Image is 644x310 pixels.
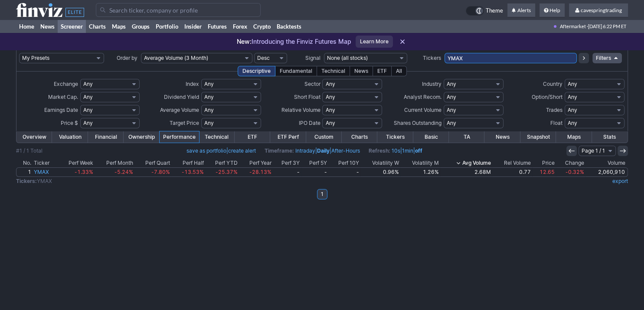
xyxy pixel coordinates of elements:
[466,6,503,16] a: Theme
[134,168,171,176] a: -7.80%
[216,169,238,175] span: -25.37%
[16,178,37,184] b: Tickers:
[331,147,360,154] a: After-Hours
[48,94,78,100] span: Market Cap.
[520,131,556,143] a: Snapshot
[16,159,33,167] th: No.
[171,159,205,167] th: Perf Half
[205,159,239,167] th: Perf YTD
[170,120,199,126] span: Target Price
[249,169,271,175] span: -28.13%
[532,159,556,167] th: Price
[86,20,109,33] a: Charts
[317,66,350,76] div: Technical
[95,168,134,176] a: -5.24%
[486,6,503,16] span: Theme
[539,3,565,17] a: Help
[37,20,58,33] a: News
[546,107,562,113] span: Trades
[275,66,317,76] div: Fundamental
[250,20,274,33] a: Crypto
[550,120,562,126] span: Float
[391,66,407,76] div: All
[228,147,256,154] a: create alert
[413,131,449,143] a: Basic
[160,107,199,113] span: Average Volume
[33,168,57,176] a: YMAX
[54,81,78,87] span: Exchange
[57,159,94,167] th: Perf Week
[566,169,584,175] span: -0.32%
[356,36,393,48] a: Learn More
[186,81,199,87] span: Index
[532,168,556,176] a: 12.65
[415,147,422,154] a: off
[532,94,562,100] span: Option/Short
[117,55,137,61] span: Order by
[134,159,171,167] th: Perf Quart
[422,81,441,87] span: Industry
[423,55,441,61] span: Tickers
[328,168,360,176] a: -
[16,168,33,176] a: 1
[360,159,400,167] th: Volatility W
[317,147,330,154] a: Daily
[295,147,315,154] a: Intraday
[44,107,78,113] span: Earnings Date
[57,168,94,176] a: -1.33%
[205,20,230,33] a: Futures
[588,20,626,33] span: [DATE] 6:22 PM ET
[392,147,400,154] a: 10s
[569,3,628,17] a: cavespringtrading
[492,159,532,167] th: Rel Volume
[205,168,239,176] a: -25.37%
[237,38,252,45] span: New:
[585,159,628,167] th: Volume
[181,20,205,33] a: Insider
[265,147,294,154] b: Timeframe:
[306,131,342,143] a: Custom
[273,168,301,176] a: -
[16,147,42,155] div: #1 / 1 Total
[404,94,441,100] span: Analyst Recom.
[556,168,585,176] a: -0.32%
[109,20,129,33] a: Maps
[75,169,93,175] span: -1.33%
[350,66,373,76] div: News
[492,168,532,176] a: 0.77
[440,168,492,176] a: 2.68M
[96,3,261,17] input: Search
[556,131,592,143] a: Maps
[484,131,520,143] a: News
[16,20,37,33] a: Home
[440,159,492,167] th: Avg Volume
[585,168,628,176] a: 2,060,910
[400,168,440,176] a: 1.26%
[238,66,275,76] div: Descriptive
[592,131,628,143] a: Stats
[151,169,170,175] span: -7.80%
[153,20,181,33] a: Portfolio
[186,147,256,155] span: |
[235,131,270,143] a: ETF
[230,20,250,33] a: Forex
[124,131,159,143] a: Ownership
[507,3,535,17] a: Alerts
[394,120,441,126] span: Shares Outstanding
[369,147,422,155] span: | |
[404,107,441,113] span: Current Volume
[88,131,124,143] a: Financial
[301,159,329,167] th: Perf 5Y
[369,147,390,154] b: Refresh:
[58,20,86,33] a: Screener
[164,94,199,100] span: Dividend Yield
[317,189,327,199] a: 1
[182,169,204,175] span: -13.53%
[321,189,324,199] b: 1
[612,178,628,184] a: export
[377,131,413,143] a: Tickers
[298,120,320,126] span: IPO Date
[16,177,443,186] td: YMAX
[237,37,351,46] p: Introducing the Finviz Futures Map
[539,169,555,175] span: 12.65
